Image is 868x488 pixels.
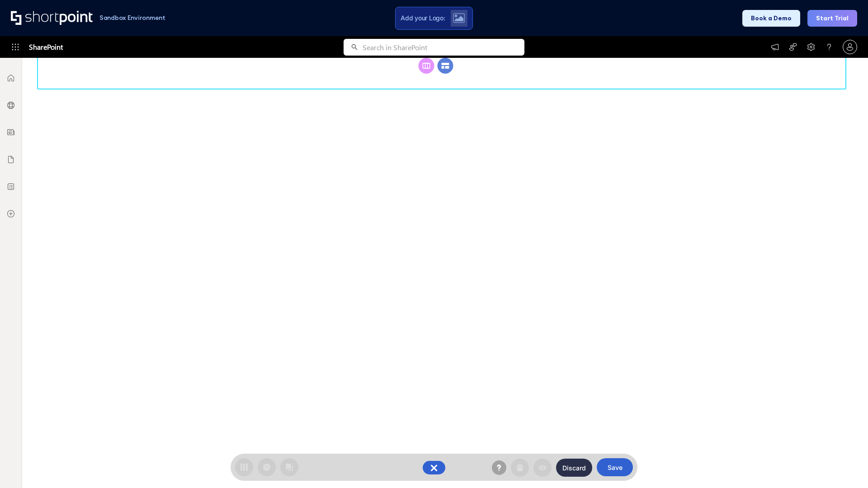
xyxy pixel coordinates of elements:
iframe: Chat Widget [823,445,868,488]
span: SharePoint [29,36,63,58]
img: Upload logo [453,13,465,23]
button: Save [597,458,633,476]
span: Add your Logo: [401,14,445,22]
button: Book a Demo [742,10,800,27]
input: Search in SharePoint [363,39,524,56]
button: Discard [556,459,592,477]
h1: Sandbox Environment [99,15,165,20]
button: Start Trial [807,10,857,27]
